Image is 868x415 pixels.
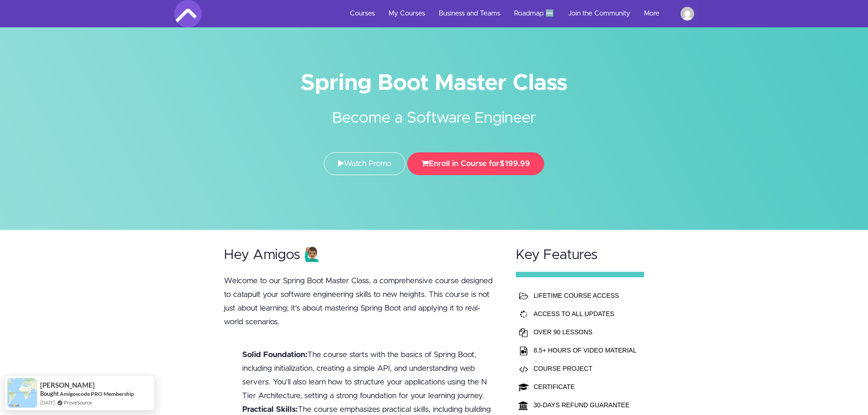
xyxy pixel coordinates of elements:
[516,248,645,263] h2: Key Features
[242,405,298,413] b: Practical Skills:
[242,348,499,403] li: The course starts with the basics of Spring Boot, including initialization, creating a simple API...
[499,160,530,167] span: $199.99
[40,390,59,397] span: Bought
[40,399,55,406] span: [DATE]
[531,359,639,378] td: COURSE PROJECT
[531,378,639,396] td: CERTIFICATE
[224,248,499,263] h2: Hey Amigos 🙋🏽‍♂️
[531,396,639,414] td: 30-DAYS REFUND GUARANTEE
[531,286,639,305] td: LIFETIME COURSE ACCESS
[40,381,95,389] span: [PERSON_NAME]
[174,73,694,93] h1: Spring Boot Master Class
[531,305,639,323] td: ACCESS TO ALL UPDATES
[531,341,639,359] td: 8.5+ HOURS OF VIDEO MATERIAL
[7,378,37,408] img: provesource social proof notification image
[224,274,499,329] p: Welcome to our Spring Boot Master Class, a comprehensive course designed to catapult your softwar...
[64,399,92,406] a: ProveSource
[531,323,639,341] td: OVER 90 LESSONS
[60,390,134,398] a: Amigoscode PRO Membership
[324,152,405,175] a: Watch Promo
[407,152,544,175] button: Enroll in Course for$199.99
[242,351,307,358] b: Solid Foundation:
[681,7,694,21] img: jmsd10010@gmail.com
[263,93,605,130] h2: Become a Software Engineer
